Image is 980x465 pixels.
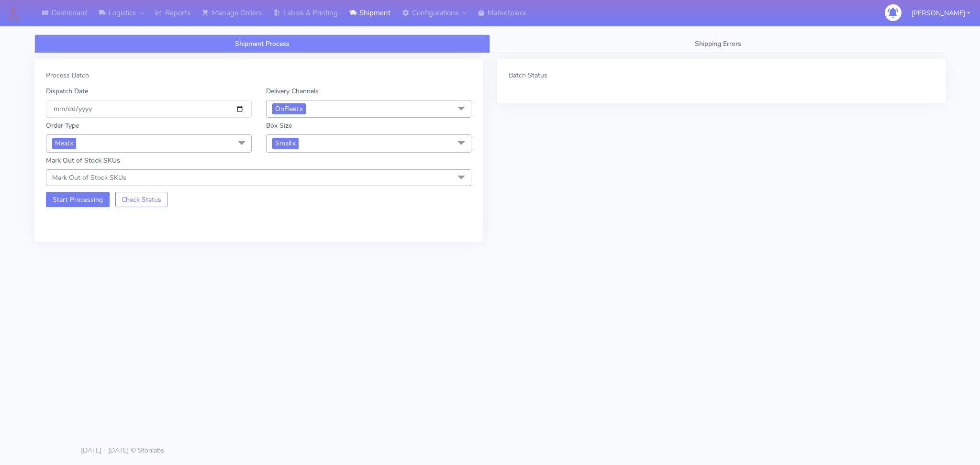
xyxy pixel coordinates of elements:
[69,138,73,148] a: x
[509,70,934,80] div: Batch Status
[52,173,126,182] span: Mark Out of Stock SKUs
[266,121,292,131] label: Box Size
[291,138,296,148] a: x
[46,121,79,131] label: Order Type
[695,39,741,48] span: Shipping Errors
[272,138,299,149] span: Small
[272,103,306,114] span: OnFleet
[52,138,76,149] span: Meal
[46,192,110,207] button: Start Processing
[34,34,946,53] ul: Tabs
[235,39,290,48] span: Shipment Process
[46,86,88,96] label: Dispatch Date
[115,192,168,207] button: Check Status
[266,86,319,96] label: Delivery Channels
[46,155,120,166] label: Mark Out of Stock SKUs
[904,3,977,23] button: [PERSON_NAME]
[299,103,303,113] a: x
[46,70,471,80] div: Process Batch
